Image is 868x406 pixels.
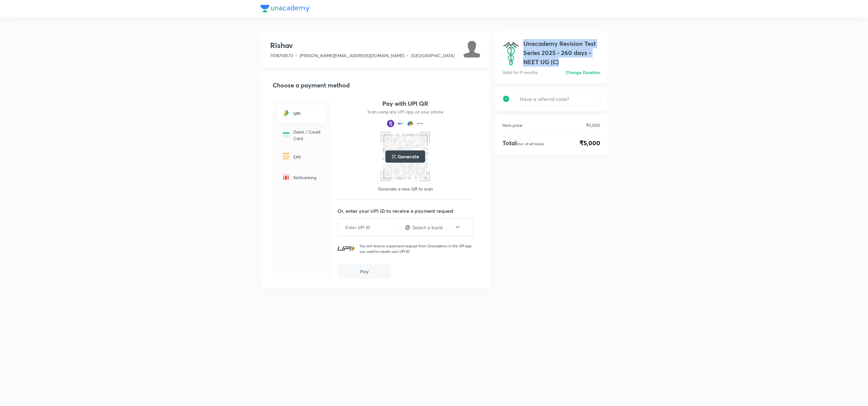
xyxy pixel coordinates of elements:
[411,53,454,58] span: [GEOGRAPHIC_DATA]
[523,39,600,67] h1: Unacademy Revision Test Series 2025 - 260 days - NEET UG (C)
[515,92,600,106] input: Have a referral code?
[502,138,544,148] h4: Total
[502,39,520,67] img: avatar
[566,69,600,76] h6: Change Duration
[502,95,510,102] img: discount
[392,154,396,159] img: loading..
[337,264,391,279] button: Pay
[359,243,473,254] p: You will receive a payment request from Unacademy in the UPI app you used to create your UPI ID.
[293,154,322,160] p: EMI
[270,53,293,58] span: 7018758573
[579,138,600,148] span: ₹5,000
[463,40,480,57] img: Avatar
[367,109,443,115] p: Scan using any UPI app on your phone
[295,53,297,58] span: •
[281,151,291,161] img: -
[502,122,522,128] p: Item price
[293,110,322,117] h6: UPI
[405,223,410,232] h4: @
[281,130,291,140] img: -
[382,100,428,108] h4: Pay with UPI QR
[407,53,409,58] span: •
[300,53,404,58] span: [PERSON_NAME][EMAIL_ADDRESS][DOMAIN_NAME]
[281,172,291,182] img: -
[387,120,394,127] img: payment method
[517,142,544,146] p: (Incl. of all taxes)
[270,40,454,50] h3: Rishav
[281,108,291,118] img: -
[337,246,355,251] img: UPI
[502,69,538,76] p: Valid for 9 months
[273,81,480,90] h2: Choose a payment method
[293,129,322,142] p: Debit / Credit Card
[406,120,414,127] img: payment method
[378,186,433,192] p: Generate a new QR to scan
[397,120,404,127] img: payment method
[293,174,322,181] p: Netbanking
[416,120,424,127] img: payment method
[586,122,600,128] p: ₹5,000
[337,207,480,215] p: Or, enter your UPI ID to receive a payment request
[412,224,454,231] input: Select a bank
[338,220,400,235] input: Enter UPI ID
[398,153,419,160] h5: Generate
